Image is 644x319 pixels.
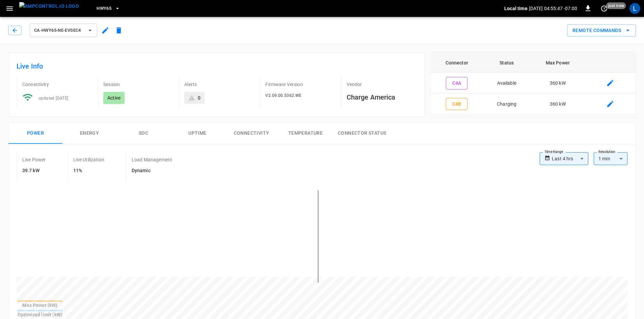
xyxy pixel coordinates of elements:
p: Session [103,81,173,88]
td: 360 kW [531,94,585,115]
div: remote commands options [567,24,636,37]
h6: Live Info [17,61,417,72]
p: Alerts [184,81,254,88]
span: V2.09.00.5362.WE [265,93,301,98]
img: ampcontrol.io logo [19,2,79,10]
button: Temperature [278,123,332,144]
p: Active [107,95,120,101]
button: Uptime [170,123,224,144]
button: C4B [446,98,467,110]
h6: Charge America [347,92,417,103]
button: set refresh interval [599,3,610,14]
td: 360 kW [531,73,585,94]
h6: Dynamic [132,167,172,175]
button: Power [8,123,62,144]
td: Charging [483,94,531,115]
div: Last 4 hrs [552,152,588,165]
p: Connectivity [22,81,92,88]
p: Firmware Version [265,81,335,88]
th: Status [483,53,531,73]
button: Connector Status [332,123,392,144]
td: Available [483,73,531,94]
h6: 39.7 kW [22,167,46,175]
button: Connectivity [224,123,278,144]
div: 0 [198,95,200,101]
p: Local time [504,5,528,12]
button: HWY65 [94,2,123,15]
p: Live Power [22,156,46,163]
th: Max Power [531,53,585,73]
button: Energy [62,123,116,144]
label: Time Range [544,149,563,155]
span: updated [DATE] [38,96,69,101]
p: Load Management [132,156,172,163]
button: C4A [446,77,467,89]
h6: 11% [73,167,104,175]
label: Resolution [598,149,615,155]
th: Connector [431,53,483,73]
div: 1 min [594,152,627,165]
div: profile-icon [629,3,640,14]
button: Remote Commands [567,24,636,37]
p: Live Utilization [73,156,104,163]
p: Vendor [347,81,417,88]
button: SOC [116,123,170,144]
button: ca-hwy65-ne-evseC4 [30,24,97,37]
span: HWY65 [97,5,111,12]
p: [DATE] 04:55:47 -07:00 [529,5,577,12]
span: just now [606,2,626,9]
table: connector table [431,53,636,114]
span: ca-hwy65-ne-evseC4 [34,27,84,34]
